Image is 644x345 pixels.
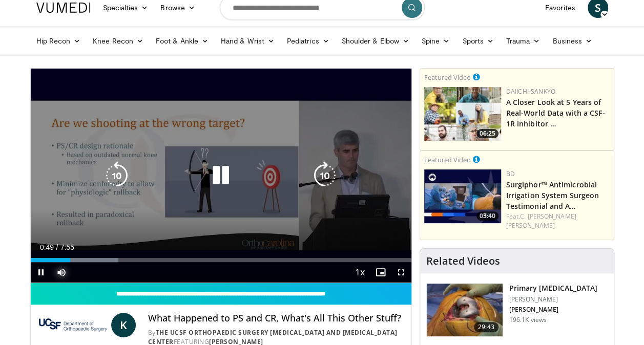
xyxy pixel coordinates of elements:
a: 03:40 [424,169,501,223]
a: 29:43 Primary [MEDICAL_DATA] [PERSON_NAME] [PERSON_NAME] 196.1K views [426,283,608,337]
a: Business [546,31,598,51]
button: Pause [31,262,51,283]
a: Foot & Ankle [150,31,215,51]
p: 196.1K views [509,316,547,324]
span: 0:49 [40,243,54,251]
img: 70422da6-974a-44ac-bf9d-78c82a89d891.150x105_q85_crop-smart_upscale.jpg [424,169,501,223]
span: 7:55 [60,243,74,251]
span: 29:43 [474,322,498,332]
small: Featured Video [424,155,471,164]
div: Feat. [506,212,610,230]
a: Knee Recon [87,31,150,51]
a: Hip Recon [30,31,87,51]
a: K [111,313,136,337]
a: Pediatrics [281,31,336,51]
button: Mute [51,262,72,283]
h3: Primary [MEDICAL_DATA] [509,283,597,293]
a: Trauma [500,31,547,51]
button: Enable picture-in-picture mode [370,262,391,283]
a: 06:25 [424,87,501,141]
video-js: Video Player [31,69,411,283]
img: VuMedi Logo [36,3,91,13]
span: 03:40 [476,211,498,221]
a: BD [506,169,515,178]
p: [PERSON_NAME] [509,306,597,314]
a: Hand & Wrist [215,31,281,51]
div: Progress Bar [31,258,411,262]
a: C. [PERSON_NAME] [PERSON_NAME] [506,212,576,230]
img: 93c22cae-14d1-47f0-9e4a-a244e824b022.png.150x105_q85_crop-smart_upscale.jpg [424,87,501,141]
h4: Related Videos [426,255,500,267]
span: / [56,243,58,251]
button: Playback Rate [350,262,370,283]
a: Spine [416,31,456,51]
span: 06:25 [476,129,498,138]
a: Daiichi-Sankyo [506,87,555,96]
img: The UCSF Orthopaedic Surgery Arthritis and Joint Replacement Center [39,313,107,337]
a: Sports [456,31,500,51]
img: 297061_3.png.150x105_q85_crop-smart_upscale.jpg [427,284,503,337]
h4: What Happened to PS and CR, What's All This Other Stuff? [148,313,403,324]
a: A Closer Look at 5 Years of Real-World Data with a CSF-1R inhibitor … [506,97,606,128]
button: Fullscreen [391,262,411,283]
a: Shoulder & Elbow [336,31,416,51]
a: Surgiphor™ Antimicrobial Irrigation System Surgeon Testimonial and A… [506,180,599,211]
small: Featured Video [424,73,471,82]
p: [PERSON_NAME] [509,295,597,304]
